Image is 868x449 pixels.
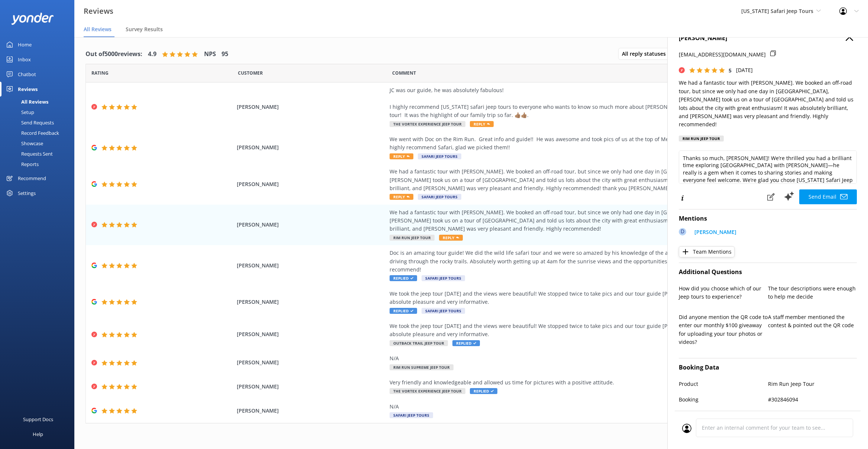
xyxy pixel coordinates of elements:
[390,167,728,192] div: We had a fantastic tour with [PERSON_NAME]. We booked an off-road tour, but since we only had one...
[4,149,53,159] div: Requests Sent
[736,66,753,74] p: [DATE]
[682,424,691,433] img: user_profile.svg
[390,194,413,200] span: Reply
[694,228,736,236] p: [PERSON_NAME]
[439,235,463,241] span: Reply
[126,26,163,33] span: Survey Results
[18,67,36,82] div: Chatbot
[4,138,74,149] a: Showcase
[418,153,461,159] span: Safari Jeep Tours
[799,189,857,204] button: Send Email
[237,383,386,391] span: [PERSON_NAME]
[204,49,216,59] h4: NPS
[4,107,74,117] a: Setup
[768,284,857,301] p: The tour descriptions were enough to help me decide
[18,52,31,67] div: Inbox
[91,69,109,77] span: Date
[390,388,465,394] span: The Vortex Experience Jeep Tour
[679,150,857,184] textarea: Thanks so much, [PERSON_NAME]! We’re thrilled you had a brilliant time exploring [GEOGRAPHIC_DATA...
[4,159,74,169] a: Reports
[18,186,36,201] div: Settings
[768,380,857,388] p: Rim Run Jeep Tour
[679,267,857,277] h4: Additional Questions
[85,49,142,59] h4: Out of 5000 reviews:
[237,180,386,188] span: [PERSON_NAME]
[390,340,448,346] span: Outback Trail Jeep Tour
[4,97,48,107] div: All Reviews
[741,7,813,14] span: [US_STATE] Safari Jeep Tours
[679,33,857,43] h4: [PERSON_NAME]
[679,396,768,404] p: Booking
[768,396,857,404] p: #302846094
[237,330,386,338] span: [PERSON_NAME]
[237,221,386,229] span: [PERSON_NAME]
[679,79,857,128] p: We had a fantastic tour with [PERSON_NAME]. We booked an off-road tour, but since we only had one...
[238,69,263,77] span: Date
[237,261,386,270] span: [PERSON_NAME]
[4,107,34,117] div: Setup
[4,117,74,128] a: Send Requests
[679,214,857,224] h4: Mentions
[148,49,157,59] h4: 4.9
[390,308,417,314] span: Replied
[237,298,386,306] span: [PERSON_NAME]
[418,194,461,200] span: Safari Jeep Tours
[84,26,112,33] span: All Reviews
[691,228,736,238] a: [PERSON_NAME]
[679,136,724,141] div: Rim Run Jeep Tour
[390,412,433,418] span: Safari Jeep Tours
[470,121,494,127] span: Reply
[84,5,113,17] h3: Reviews
[679,284,768,301] p: How did you choose which of our Jeep tours to experience?
[390,322,728,339] div: We took the jeep tour [DATE] and the views were beautiful! We stopped twice to take pics and our ...
[768,313,857,330] p: A staff member mentioned the contest & pointed out the QR code
[237,358,386,367] span: [PERSON_NAME]
[729,67,732,74] span: 5
[452,340,480,346] span: Replied
[390,235,435,241] span: Rim Run Jeep Tour
[679,363,857,372] h4: Booking Data
[4,117,54,128] div: Send Requests
[23,412,53,427] div: Support Docs
[390,121,465,127] span: The Vortex Experience Jeep Tour
[390,275,417,281] span: Replied
[679,380,768,388] p: Product
[390,403,728,411] div: N/A
[390,354,728,362] div: N/A
[422,275,465,281] span: Safari Jeep Tours
[470,388,497,394] span: Replied
[18,37,32,52] div: Home
[18,171,46,186] div: Recommend
[390,135,728,152] div: We went with Doc on the Rim Run. Great info and guide!! He was awesome and took pics of us at the...
[622,50,670,58] span: All reply statuses
[390,249,728,274] div: Doc is an amazing tour guide! We did the wild life safari tour and we were so amazed by his knowl...
[4,138,43,149] div: Showcase
[11,13,54,25] img: yonder-white-logo.png
[422,308,465,314] span: Safari Jeep Tours
[390,153,413,159] span: Reply
[390,290,728,306] div: We took the jeep tour [DATE] and the views were beautiful! We stopped twice to take pics and our ...
[237,407,386,415] span: [PERSON_NAME]
[18,82,38,97] div: Reviews
[390,86,728,120] div: JC was our guide, he was absolutely fabulous! I highly recommend [US_STATE] safari jeep tours to ...
[390,208,728,233] div: We had a fantastic tour with [PERSON_NAME]. We booked an off-road tour, but since we only had one...
[390,378,728,387] div: Very friendly and knowledgeable and allowed us time for pictures with a positive attitude.
[237,103,386,111] span: [PERSON_NAME]
[4,149,74,159] a: Requests Sent
[33,427,43,442] div: Help
[392,69,416,77] span: Question
[4,159,39,169] div: Reports
[679,228,686,235] div: D
[679,313,768,346] p: Did anyone mention the QR code to enter our monthly $100 giveaway for uploading your tour photos ...
[4,128,74,138] a: Record Feedback
[390,364,454,370] span: Rim Run Supreme Jeep Tour
[222,49,228,59] h4: 95
[237,143,386,152] span: [PERSON_NAME]
[846,33,853,42] button: Close
[4,128,59,138] div: Record Feedback
[679,246,735,257] button: Team Mentions
[679,51,766,59] p: [EMAIL_ADDRESS][DOMAIN_NAME]
[4,97,74,107] a: All Reviews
